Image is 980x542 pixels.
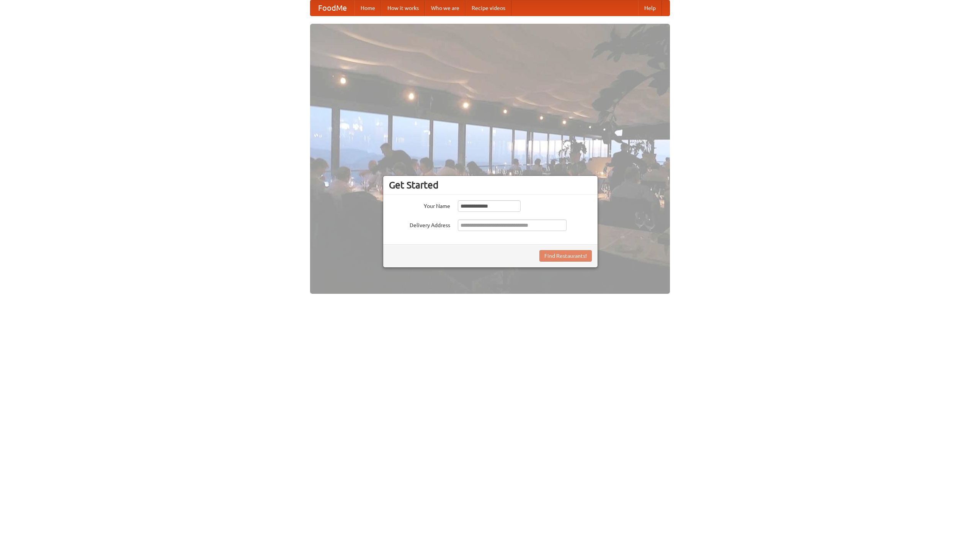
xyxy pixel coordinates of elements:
a: How it works [381,0,425,16]
button: Find Restaurants! [539,250,592,262]
a: Home [354,0,381,16]
a: Recipe videos [465,0,511,16]
label: Your Name [389,200,450,210]
a: FoodMe [310,0,354,16]
h3: Get Started [389,179,592,191]
a: Who we are [425,0,465,16]
a: Help [638,0,662,16]
label: Delivery Address [389,219,450,229]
